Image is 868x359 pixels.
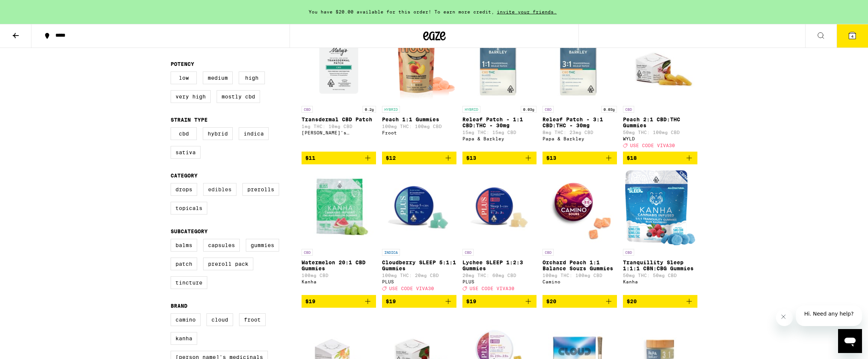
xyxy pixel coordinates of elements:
[542,27,617,152] a: Open page for Releaf Patch - 3:1 CBD:THC - 30mg from Papa & Barkley
[623,152,697,164] button: Add to bag
[462,279,537,284] div: PLUS
[623,170,697,295] a: Open page for Tranquillity Sleep 1:1:1 CBN:CBG Gummies from Kanha
[217,90,260,103] label: Mostly CBD
[542,136,617,141] div: Papa & Barkley
[627,298,637,304] span: $20
[302,170,376,295] a: Open page for Watermelon 20:1 CBD Gummies from Kanha
[302,124,376,129] p: 1mg THC: 10mg CBD
[302,27,376,102] img: Mary's Medicinals - Transdermal CBD Patch
[382,259,456,271] p: Cloudberry SLEEP 5:1:1 Gummies
[462,170,537,295] a: Open page for Lychee SLEEP 1:2:3 Gummies from PLUS
[363,106,376,113] p: 0.2g
[382,152,456,164] button: Add to bag
[623,106,634,113] p: CBD
[389,286,434,291] span: USE CODE VIVA30
[239,313,266,326] label: Froot
[623,27,697,152] a: Open page for Peach 2:1 CBD:THC Gummies from WYLD
[462,170,537,245] img: PLUS - Lychee SLEEP 1:2:3 Gummies
[386,155,396,161] span: $12
[623,273,697,278] p: 50mg THC: 50mg CBD
[309,9,494,14] span: You have $20.00 available for this order! To earn more credit,
[462,273,537,278] p: 20mg THC: 60mg CBD
[382,27,456,102] img: Froot - Peach 1:1 Gummies
[171,202,207,215] label: Topicals
[462,136,537,141] div: Papa & Barkley
[171,313,201,326] label: Camino
[466,155,476,161] span: $13
[623,249,634,256] p: CBD
[239,127,269,140] label: Indica
[203,183,236,196] label: Edibles
[838,329,862,353] iframe: Button to launch messaging window
[203,72,233,84] label: Medium
[542,295,617,308] button: Add to bag
[171,183,197,196] label: Drops
[542,249,554,256] p: CBD
[382,27,456,152] a: Open page for Peach 1:1 Gummies from Froot
[171,127,197,140] label: CBD
[462,259,537,271] p: Lychee SLEEP 1:2:3 Gummies
[382,295,456,308] button: Add to bag
[302,130,376,135] div: [PERSON_NAME]'s Medicinals
[601,106,617,113] p: 0.03g
[302,259,376,271] p: Watermelon 20:1 CBD Gummies
[171,258,197,270] label: Patch
[462,116,537,128] p: Releaf Patch - 1:1 CBD:THC - 30mg
[382,249,400,256] p: INDICA
[542,279,617,284] div: Camino
[302,152,376,164] button: Add to bag
[466,298,476,304] span: $19
[382,124,456,129] p: 100mg THC: 100mg CBD
[546,298,556,304] span: $20
[171,303,187,309] legend: Brand
[203,127,233,140] label: Hybrid
[305,155,315,161] span: $11
[627,155,637,161] span: $18
[386,298,396,304] span: $19
[302,116,376,122] p: Transdermal CBD Patch
[171,276,207,289] label: Tincture
[382,106,400,113] p: HYBRID
[207,313,233,326] label: Cloud
[625,170,695,245] img: Kanha - Tranquillity Sleep 1:1:1 CBN:CBG Gummies
[623,279,697,284] div: Kanha
[546,155,556,161] span: $13
[242,183,279,196] label: Prerolls
[462,130,537,135] p: 15mg THC: 15mg CBD
[302,295,376,308] button: Add to bag
[542,170,617,295] a: Open page for Orchard Peach 1:1 Balance Sours Gummies from Camino
[171,146,201,159] label: Sativa
[171,61,194,67] legend: Potency
[302,249,313,256] p: CBD
[542,116,617,128] p: Releaf Patch - 3:1 CBD:THC - 30mg
[542,259,617,271] p: Orchard Peach 1:1 Balance Sours Gummies
[837,24,868,48] button: 4
[462,27,537,152] a: Open page for Releaf Patch - 1:1 CBD:THC - 30mg from Papa & Barkley
[462,295,537,308] button: Add to bag
[462,27,537,102] img: Papa & Barkley - Releaf Patch - 1:1 CBD:THC - 30mg
[382,279,456,284] div: PLUS
[630,143,675,148] span: USE CODE VIVA30
[542,273,617,278] p: 100mg THC: 100mg CBD
[302,279,376,284] div: Kanha
[302,170,376,245] img: Kanha - Watermelon 20:1 CBD Gummies
[203,239,240,252] label: Capsules
[796,305,862,326] iframe: Message from company
[542,130,617,135] p: 8mg THC: 23mg CBD
[171,117,208,123] legend: Strain Type
[462,106,480,113] p: HYBRID
[776,309,793,326] iframe: Close message
[171,332,197,345] label: Kanha
[382,170,456,295] a: Open page for Cloudberry SLEEP 5:1:1 Gummies from PLUS
[302,273,376,278] p: 100mg CBD
[494,9,559,14] span: invite your friends.
[305,298,315,304] span: $19
[623,27,697,102] img: WYLD - Peach 2:1 CBD:THC Gummies
[623,259,697,271] p: Tranquillity Sleep 1:1:1 CBN:CBG Gummies
[302,27,376,152] a: Open page for Transdermal CBD Patch from Mary's Medicinals
[171,90,211,103] label: Very High
[623,130,697,135] p: 50mg THC: 100mg CBD
[171,72,197,84] label: Low
[462,249,474,256] p: CBD
[542,27,617,102] img: Papa & Barkley - Releaf Patch - 3:1 CBD:THC - 30mg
